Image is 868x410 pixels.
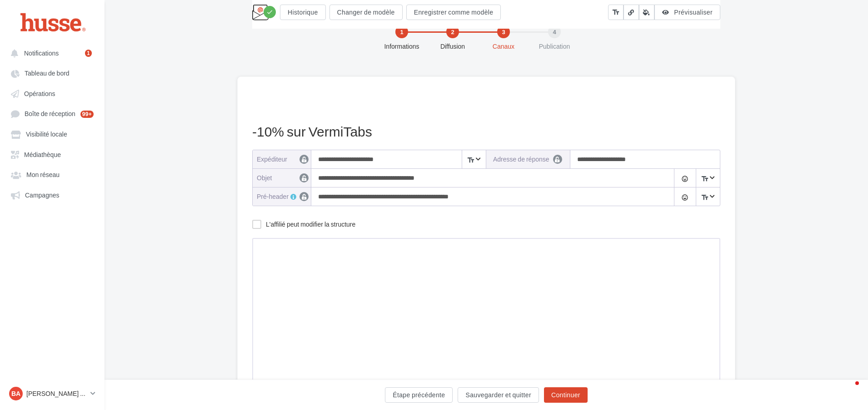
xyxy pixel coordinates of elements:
p: [PERSON_NAME] Page [26,389,87,398]
span: Visibilité locale [26,131,67,138]
iframe: Intercom live chat [837,379,859,401]
i: text_fields [612,8,620,17]
span: Mon réseau [26,171,60,179]
a: Ba [PERSON_NAME] Page [7,385,97,402]
label: L'affilié peut modifier la structure [252,220,355,228]
span: Notifications [24,49,59,57]
span: Tableau de bord [25,70,70,77]
div: 2 [446,25,459,38]
span: Select box activate [696,169,719,187]
div: Expéditeur [257,155,304,163]
div: 3 [497,25,510,38]
span: Médiathèque [24,151,61,158]
div: Canaux [474,42,533,51]
button: Étape précédente [385,387,453,403]
span: Opérations [24,90,55,97]
a: Mon réseau [5,166,99,182]
a: Médiathèque [5,146,99,162]
div: Publication [525,42,584,51]
span: Ba [11,389,20,398]
button: text_fields [608,5,624,20]
i: tag_faces [681,194,688,201]
button: Prévisualiser [654,5,720,20]
div: -10% sur VermiTabs [252,122,720,141]
div: 99+ [80,111,94,118]
a: Tableau de bord [5,65,99,81]
a: Boîte de réception 99+ [5,105,99,122]
button: Historique [280,5,326,20]
i: text_fields [701,193,709,202]
span: Select box activate [696,187,719,206]
div: objet [257,173,304,182]
button: Notifications 1 [5,45,95,61]
a: Visibilité locale [5,126,99,142]
div: Modifications enregistrées [264,6,276,18]
button: Enregistrer comme modèle [406,5,501,20]
span: Prévisualiser [674,8,713,16]
span: Campagnes [25,191,60,199]
button: tag_faces [674,187,695,206]
div: Pré-header [257,192,311,201]
span: Select box activate [462,150,485,168]
i: check [266,9,273,15]
div: Informations [373,42,431,51]
span: Boîte de réception [25,110,75,118]
button: Changer de modèle [329,5,403,20]
a: Campagnes [5,187,99,203]
i: text_fields [467,156,475,165]
i: tag_faces [681,175,688,182]
a: Opérations [5,85,99,101]
div: Diffusion [424,42,482,51]
div: 1 [85,50,92,57]
button: tag_faces [674,169,695,187]
div: 1 [395,25,408,38]
label: Adresse de réponse [486,150,570,168]
i: text_fields [701,174,709,183]
button: Continuer [544,387,588,403]
button: Sauvegarder et quitter [458,387,539,403]
div: 4 [548,25,561,38]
